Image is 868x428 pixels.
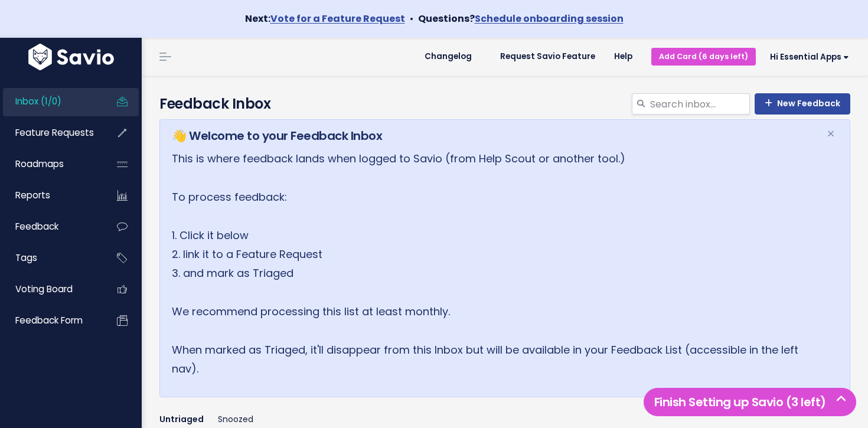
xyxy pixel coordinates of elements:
span: Changelog [425,53,472,61]
a: New Feedback [755,93,850,115]
span: Hi Essential Apps [770,53,849,61]
span: Feature Requests [15,126,94,139]
a: Roadmaps [3,151,98,178]
a: Feedback form [3,307,98,334]
a: Help [605,48,642,66]
span: Tags [15,251,37,264]
a: Hi Essential Apps [756,48,859,66]
p: This is where feedback lands when logged to Savio (from Help Scout or another tool.) To process f... [172,149,812,379]
a: Feedback [3,213,98,240]
a: Vote for a Feature Request [270,12,405,25]
a: Reports [3,182,98,209]
a: Schedule onboarding session [475,12,624,25]
a: Voting Board [3,276,98,303]
h5: 👋 Welcome to your Feedback Inbox [172,127,812,145]
h5: Finish Setting up Savio (3 left) [649,393,851,411]
button: Close [815,120,847,148]
img: logo-white.9d6f32f41409.svg [25,44,117,70]
h4: Feedback Inbox [159,93,850,115]
span: Inbox (1/0) [15,95,61,107]
a: Inbox (1/0) [3,88,98,115]
span: Feedback form [15,314,83,326]
span: Reports [15,189,50,201]
input: Search inbox... [649,93,750,115]
span: × [827,124,835,143]
strong: Next: [245,12,405,25]
a: Tags [3,244,98,272]
strong: Questions? [418,12,624,25]
span: Voting Board [15,283,73,295]
span: Feedback [15,220,58,233]
a: Add Card (6 days left) [651,48,756,65]
a: Feature Requests [3,119,98,146]
span: • [410,12,413,25]
span: Roadmaps [15,158,64,170]
a: Request Savio Feature [491,48,605,66]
